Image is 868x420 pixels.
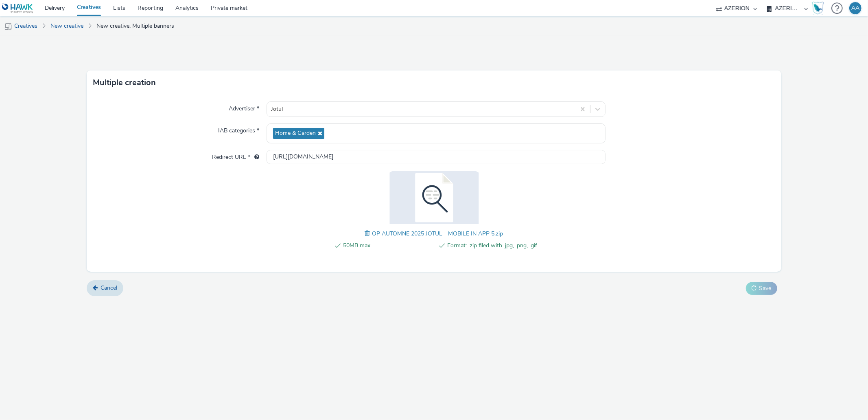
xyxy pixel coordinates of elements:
[4,22,12,31] img: mobile
[372,230,503,237] span: OP AUTOMNE 2025 JOTUL - MOBILE IN APP 5.zip
[2,3,33,13] img: undefined Logo
[92,16,178,36] a: New creative: Multiple banners
[209,150,262,161] label: Redirect URL *
[93,77,156,89] h3: Multiple creation
[215,123,262,135] label: IAB categories *
[759,284,772,292] span: Save
[275,130,316,137] span: Home & Garden
[225,101,262,113] label: Advertiser *
[447,241,537,251] span: Format: .zip filed with .jpg, .png, .gif
[87,280,123,296] a: Cancel
[46,16,87,36] a: New creative
[381,171,487,224] img: OP AUTOMNE 2025 JOTUL - MOBILE IN APP 5.zip
[746,282,777,295] button: Save
[101,284,117,292] span: Cancel
[851,2,859,14] div: AA
[267,150,605,164] input: url...
[343,241,433,251] span: 50MB max
[812,2,827,15] a: Hawk Academy
[250,153,259,161] div: URL will be used as a validation URL with some SSPs and it will be the redirection URL of your cr...
[812,2,824,15] img: Hawk Academy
